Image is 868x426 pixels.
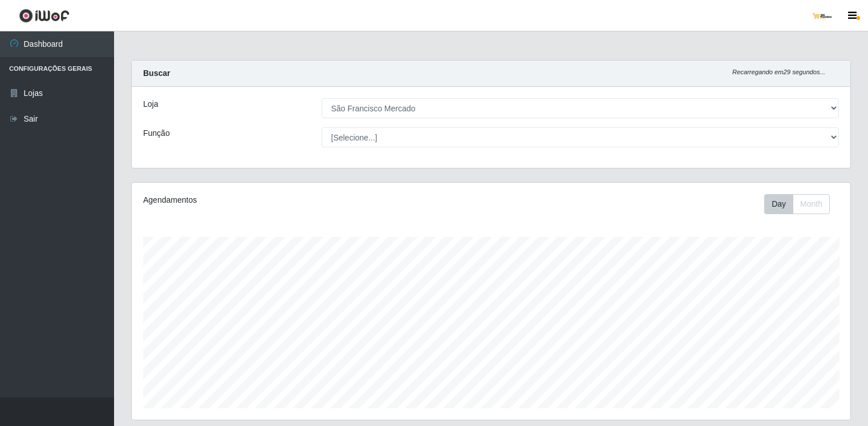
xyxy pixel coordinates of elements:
[764,194,839,214] div: Toolbar with button groups
[732,69,825,75] i: Recarregando em 29 segundos...
[143,194,423,206] div: Agendamentos
[793,194,830,214] button: Month
[19,9,70,23] img: CoreUI Logo
[143,127,170,139] label: Função
[143,69,170,78] strong: Buscar
[764,194,830,214] div: First group
[764,194,793,214] button: Day
[143,98,158,110] label: Loja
